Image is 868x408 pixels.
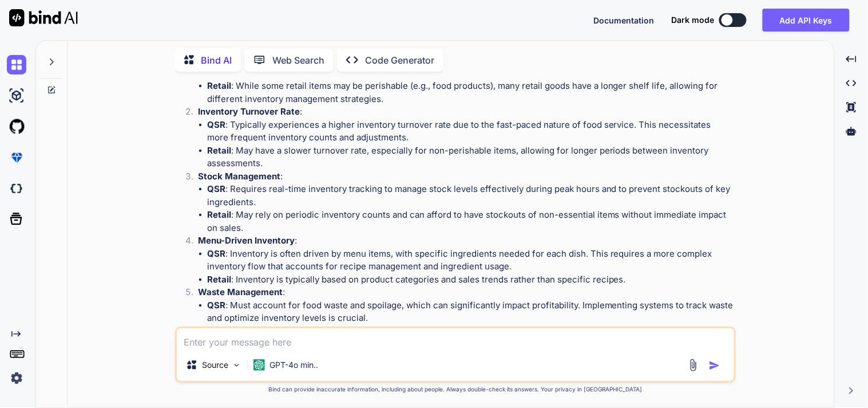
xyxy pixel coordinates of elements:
[365,53,434,67] p: Code Generator
[207,325,734,338] li: : While waste can occur (e.g., damaged goods), it may not be as critical as in the QSR context.
[687,359,700,372] img: attachment
[7,368,26,388] img: settings
[198,287,283,297] strong: Waste Management
[198,234,734,248] p: :
[207,300,225,311] strong: QSR
[198,171,280,182] strong: Stock Management
[207,209,734,234] li: : May rely on periodic inventory counts and can afford to have stockouts of non-essential items w...
[207,144,734,170] li: : May have a slower turnover rate, especially for non-perishable items, allowing for longer perio...
[207,248,734,273] li: : Inventory is often driven by menu items, with specific ingredients needed for each dish. This r...
[7,148,26,167] img: premium
[201,53,232,67] p: Bind AI
[198,106,300,117] strong: Inventory Turnover Rate
[207,325,231,336] strong: Retail
[202,359,228,371] p: Source
[207,273,734,287] li: : Inventory is typically based on product categories and sales trends rather than specific recipes.
[672,14,715,26] span: Dark mode
[207,248,225,259] strong: QSR
[207,299,734,325] li: : Must account for food waste and spoilage, which can significantly impact profitability. Impleme...
[763,9,850,32] button: Add API Keys
[709,360,720,371] img: icon
[207,119,225,130] strong: QSR
[9,9,78,26] img: Bind AI
[198,105,734,119] p: :
[269,359,318,371] p: GPT-4o min..
[7,179,26,198] img: darkCloudIdeIcon
[594,15,655,25] span: Documentation
[272,53,324,67] p: Web Search
[198,235,295,246] strong: Menu-Driven Inventory
[7,86,26,105] img: ai-studio
[207,80,231,91] strong: Retail
[175,385,736,394] p: Bind can provide inaccurate information, including about people. Always double-check its answers....
[198,286,734,299] p: :
[207,209,231,220] strong: Retail
[232,360,241,370] img: Pick Models
[7,55,26,74] img: chat
[594,14,655,26] button: Documentation
[7,117,26,136] img: githubLight
[207,80,734,105] li: : While some retail items may be perishable (e.g., food products), many retail goods have a longe...
[207,145,231,156] strong: Retail
[207,119,734,144] li: : Typically experiences a higher inventory turnover rate due to the fast-paced nature of food ser...
[198,170,734,183] p: :
[207,183,734,209] li: : Requires real-time inventory tracking to manage stock levels effectively during peak hours and ...
[207,274,231,285] strong: Retail
[207,183,225,194] strong: QSR
[253,359,265,371] img: GPT-4o mini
